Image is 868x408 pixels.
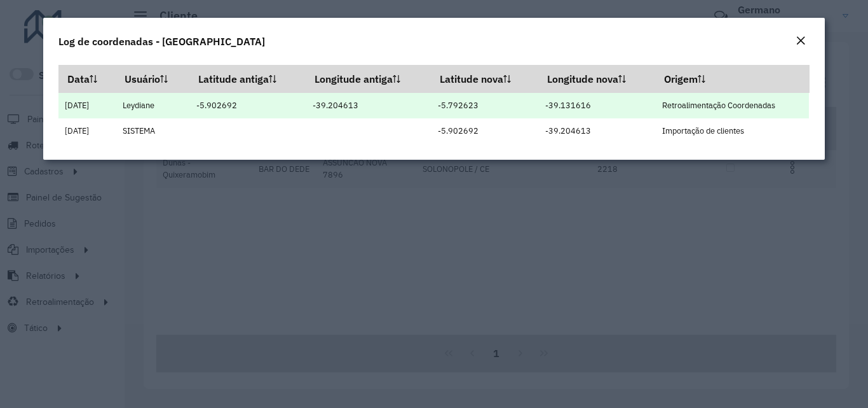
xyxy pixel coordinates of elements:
button: Close [792,33,810,50]
td: -39.131616 [539,93,656,118]
th: Latitude antiga [189,66,306,93]
td: Leydiane [116,93,190,118]
td: -5.902692 [189,93,306,118]
td: -39.204613 [306,93,431,118]
td: -39.204613 [539,118,656,144]
th: Latitude nova [431,66,538,93]
th: Origem [655,66,809,93]
th: Longitude antiga [306,66,431,93]
td: -5.902692 [431,118,538,144]
td: Importação de clientes [655,118,809,144]
td: Retroalimentação Coordenadas [655,93,809,118]
td: SISTEMA [116,118,190,144]
td: -5.792623 [431,93,538,118]
th: Usuário [116,66,190,93]
td: [DATE] [58,118,116,144]
em: Fechar [796,36,806,46]
td: [DATE] [58,93,116,118]
h4: Log de coordenadas - [GEOGRAPHIC_DATA] [58,34,265,49]
th: Data [58,66,116,93]
th: Longitude nova [539,66,656,93]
